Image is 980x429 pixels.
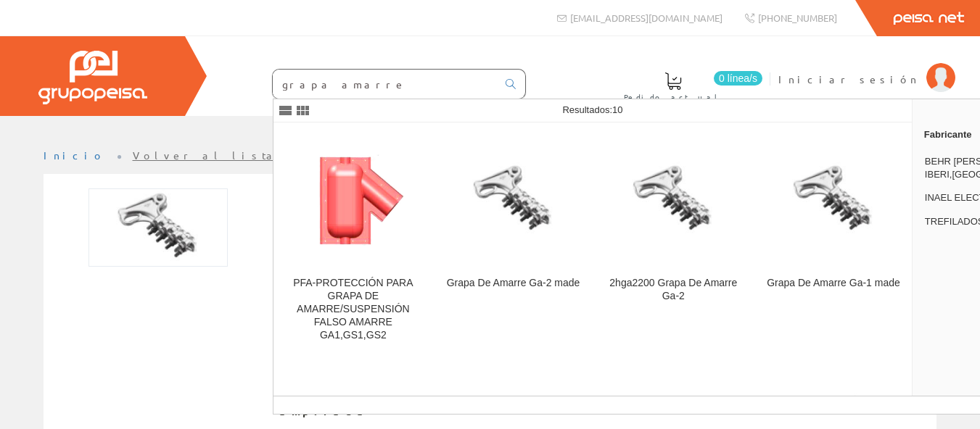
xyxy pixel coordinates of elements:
img: Foto artículo Grapa De Amarre Ga-1 made (192x107.80327868852) [88,188,228,267]
img: Grapa De Amarre Ga-1 made [765,162,902,238]
img: Grupo Peisa [38,51,147,104]
img: Grapa De Amarre Ga-2 made [445,162,582,238]
a: Grapa De Amarre Ga-2 made Grapa De Amarre Ga-2 made [434,123,593,359]
div: TREFILADOS DE NAVARRA S.A.. [268,243,527,259]
span: 0 línea/s [714,71,762,86]
a: Volver al listado de productos [133,149,419,162]
img: 2hga2200 Grapa De Amarre Ga-2 [605,162,741,238]
a: Grapa De Amarre Ga-1 made Grapa De Amarre Ga-1 made [754,123,913,359]
img: PFA-PROTECCIÓN PARA GRAPA DE AMARRE/SUSPENSIÓN FALSO AMARRE GA1,GS1,GS2 [288,135,419,265]
div: 2hga2200 Grapa De Amarre Ga-2 [605,277,741,303]
div: PFA-PROTECCIÓN PARA GRAPA DE AMARRE/SUSPENSIÓN FALSO AMARRE GA1,GS1,GS2 [285,277,421,342]
a: Inicio [44,149,105,162]
span: [PHONE_NUMBER] [758,12,837,24]
a: 2hga2200 Grapa De Amarre Ga-2 2hga2200 Grapa De Amarre Ga-2 [593,123,753,359]
a: Iniciar sesión [778,60,955,74]
span: Resultados: [562,104,622,115]
div: Grapa De Amarre Ga-1 made [765,277,902,290]
span: 10 [612,104,622,115]
span: Pedido actual [624,90,722,104]
input: Buscar ... [273,70,497,99]
a: PFA-PROTECCIÓN PARA GRAPA DE AMARRE/SUSPENSIÓN FALSO AMARRE GA1,GS1,GS2 PFA-PROTECCIÓN PARA GRAPA... [273,123,433,359]
span: Iniciar sesión [778,72,919,86]
div: Grapa De Amarre Ga-2 made [445,277,582,290]
span: [EMAIL_ADDRESS][DOMAIN_NAME] [570,12,722,24]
